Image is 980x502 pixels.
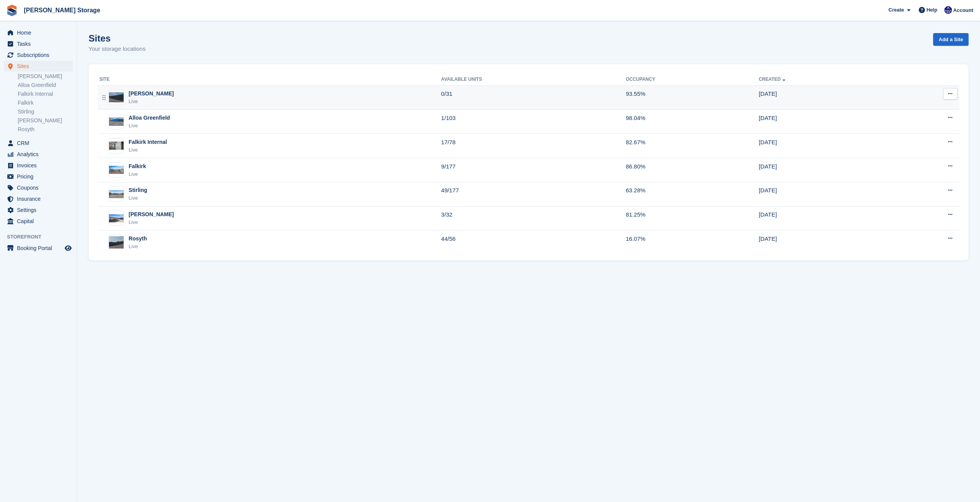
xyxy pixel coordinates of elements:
td: [DATE] [759,230,886,254]
th: Site [98,73,441,86]
td: 1/103 [441,110,626,134]
span: Subscriptions [17,50,63,60]
a: Falkirk Internal [18,90,73,98]
a: menu [4,38,73,49]
div: [PERSON_NAME] [129,210,174,218]
a: Created [759,77,787,82]
img: Image of Alloa Kelliebank site [109,92,124,103]
span: Storefront [7,233,77,241]
div: Stirling [129,186,147,194]
td: 98.04% [626,110,759,134]
img: Image of Alloa Greenfield site [109,117,124,126]
a: menu [4,243,73,254]
div: Live [129,98,174,105]
span: Help [926,6,937,14]
a: Rosyth [18,126,73,133]
span: Analytics [17,149,63,160]
span: Sites [17,61,63,72]
img: Ross Watt [944,6,952,14]
th: Available Units [441,73,626,86]
td: 3/32 [441,206,626,230]
td: 86.80% [626,158,759,182]
div: Falkirk [129,162,146,170]
div: [PERSON_NAME] [129,90,174,98]
a: menu [4,149,73,160]
img: stora-icon-8386f47178a22dfd0bd8f6a31ec36ba5ce8667c1dd55bd0f319d3a0aa187defe.svg [6,5,18,16]
a: Falkirk [18,99,73,107]
span: Insurance [17,193,63,204]
div: Falkirk Internal [129,138,167,146]
span: Home [17,27,63,38]
img: Image of Falkirk site [109,166,124,174]
span: Account [953,7,973,14]
a: menu [4,193,73,204]
a: Add a Site [933,33,968,46]
a: Alloa Greenfield [18,82,73,89]
div: Live [129,122,170,130]
td: 0/31 [441,85,626,110]
a: Preview store [64,243,73,253]
td: [DATE] [759,85,886,110]
a: menu [4,160,73,171]
span: Capital [17,216,63,227]
div: Rosyth [129,235,147,243]
a: menu [4,138,73,148]
td: [DATE] [759,110,886,134]
a: menu [4,216,73,227]
img: Image of Rosyth site [109,236,124,248]
span: Pricing [17,171,63,182]
td: 63.28% [626,182,759,206]
span: Booking Portal [17,243,63,254]
span: Create [888,6,904,14]
td: [DATE] [759,182,886,206]
td: 44/56 [441,230,626,254]
span: Tasks [17,38,63,49]
a: menu [4,182,73,193]
div: Live [129,170,146,178]
th: Occupancy [626,73,759,86]
span: Invoices [17,160,63,171]
a: menu [4,50,73,60]
span: Settings [17,205,63,215]
div: Live [129,194,147,202]
a: menu [4,61,73,72]
p: Your storage locations [89,45,146,53]
td: 82.67% [626,134,759,158]
img: Image of Stirling site [109,190,124,198]
img: Image of Falkirk Internal site [109,142,124,150]
a: menu [4,171,73,182]
td: 93.55% [626,85,759,110]
td: 81.25% [626,206,759,230]
a: menu [4,27,73,38]
td: [DATE] [759,134,886,158]
div: Live [129,218,174,226]
td: 17/78 [441,134,626,158]
span: Coupons [17,182,63,193]
a: menu [4,205,73,215]
span: CRM [17,138,63,148]
a: [PERSON_NAME] [18,73,73,80]
td: 9/177 [441,158,626,182]
div: Live [129,146,167,154]
td: [DATE] [759,206,886,230]
a: [PERSON_NAME] [18,117,73,124]
td: 16.07% [626,230,759,254]
div: Live [129,243,147,250]
a: [PERSON_NAME] Storage [21,4,103,17]
td: [DATE] [759,158,886,182]
img: Image of Livingston site [109,214,124,222]
td: 49/177 [441,182,626,206]
div: Alloa Greenfield [129,114,170,122]
a: Stirling [18,108,73,115]
h1: Sites [89,33,146,43]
